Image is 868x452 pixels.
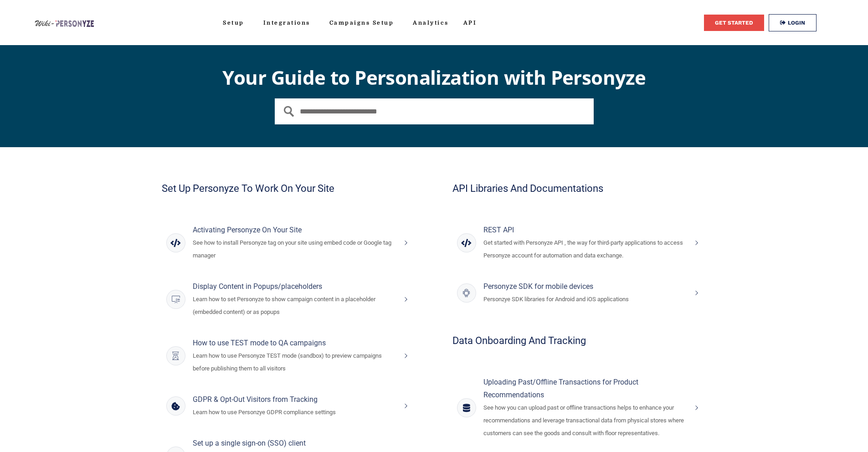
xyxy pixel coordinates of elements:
[329,14,399,32] a: Campaigns Setup
[483,293,687,306] p: Personzye SDK libraries for Android and iOS applications
[704,15,764,31] a: GET STARTED
[452,336,707,346] h2: Data Onboarding and Tracking
[483,401,687,440] p: See how you can upload past or offline transactions helps to enhance your recommendations and lev...
[193,349,396,375] p: Learn how to use Personyze TEST mode (sandbox) to preview campaigns before publishing them to all...
[193,224,396,236] h4: Activating Personyze On Your Site
[193,236,396,262] p: See how to install Personyze tag on your site using embed code or Google tag manager
[193,293,396,318] p: Learn how to set Personyze to show campaign content in a placeholder (embedded content) or as popups
[157,384,421,428] a: GDPR & Opt-Out Visitors from Tracking Learn how to use Personzye GDPR compliance settings
[193,280,396,293] h4: Display Content in Popups/placeholders
[193,437,396,450] h4: Set up a single sign-on (SSO) client
[193,393,396,406] h4: GDPR & Opt-Out Visitors from Tracking
[157,215,421,271] a: Activating Personyze On Your Site See how to install Personyze tag on your site using embed code ...
[452,184,707,194] h2: API libraries and documentations
[483,224,687,236] h4: REST API
[223,14,249,32] a: Setup
[162,184,416,194] h2: Set Up Personyze to work on your site
[715,20,753,26] span: GET STARTED
[448,215,711,271] a: REST API Get started with Personyze API , the way for third-party applications to access Personyz...
[788,20,805,26] span: Login
[463,14,482,32] a: API
[769,14,817,31] a: Login
[448,367,711,449] a: Uploading Past/Offline Transactions for Product Recommendations See how you can upload past or of...
[483,376,687,401] h4: Uploading Past/Offline Transactions for Product Recommendations
[193,337,396,349] h4: How to use TEST mode to QA campaigns
[413,14,449,32] a: Analytics
[206,68,662,87] h1: Your Guide to Personalization with Personyze
[483,280,687,293] h4: Personyze SDK for mobile devices
[483,236,687,262] p: Get started with Personyze API , the way for third-party applications to access Personyze account...
[263,14,315,32] a: Integrations
[448,271,711,315] a: Personyze SDK for mobile devices Personzye SDK libraries for Android and iOS applications
[157,271,421,328] a: Display Content in Popups/placeholders Learn how to set Personyze to show campaign content in a p...
[157,328,421,384] a: How to use TEST mode to QA campaigns Learn how to use Personyze TEST mode (sandbox) to preview ca...
[193,406,396,419] p: Learn how to use Personzye GDPR compliance settings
